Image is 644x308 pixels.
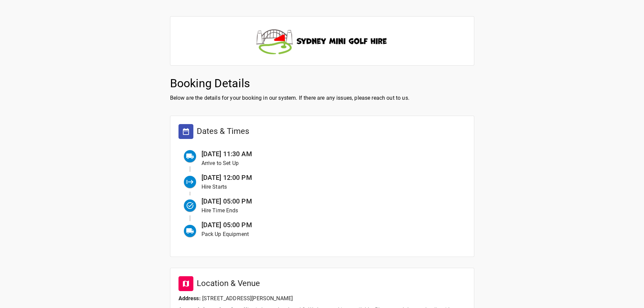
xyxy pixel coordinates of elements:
h5: Location & Venue [197,278,260,289]
span: [DATE] 05:00 PM [201,197,252,205]
p: Hire Time Ends [201,207,455,215]
b: Address: [178,295,201,302]
h5: Dates & Times [197,126,249,137]
p: Arrive to Set Up [201,159,455,167]
img: Organization Logo [255,25,390,57]
span: [DATE] 05:00 PM [201,221,252,229]
span: [DATE] 12:00 PM [201,173,252,182]
p: Below are the details for your booking in our system. If there are any issues, please reach out t... [170,94,474,102]
p: [STREET_ADDRESS][PERSON_NAME] [178,294,466,303]
h4: Booking Details [170,76,474,91]
p: Hire Starts [201,183,455,191]
span: [DATE] 11:30 AM [201,150,252,158]
p: Pack Up Equipment [201,230,455,238]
